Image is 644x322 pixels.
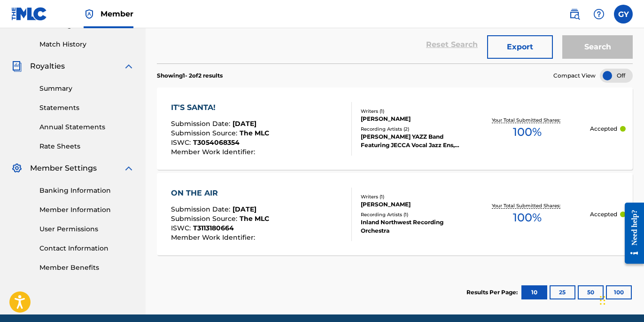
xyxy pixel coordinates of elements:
[39,84,134,94] a: Summary
[171,214,240,223] span: Submission Source :
[39,122,134,132] a: Annual Statements
[39,103,134,113] a: Statements
[193,138,240,147] span: T3054068354
[513,209,542,226] span: 100 %
[361,108,465,115] div: Writers ( 1 )
[171,233,257,242] span: Member Work Identifier :
[39,205,134,215] a: Member Information
[233,205,256,213] span: [DATE]
[30,61,65,72] span: Royalties
[618,193,644,274] iframe: Resource Center
[590,5,608,24] div: Help
[240,129,269,137] span: The MLC
[593,8,605,20] img: help
[171,119,233,128] span: Submission Date :
[11,163,23,174] img: Member Settings
[487,35,553,59] button: Export
[361,193,465,200] div: Writers ( 1 )
[361,126,465,133] div: Recording Artists ( 2 )
[233,119,256,128] span: [DATE]
[101,8,133,19] span: Member
[614,5,633,24] div: User Menu
[466,288,520,297] p: Results Per Page:
[39,263,134,273] a: Member Benefits
[39,243,134,253] a: Contact Information
[590,125,617,133] p: Accepted
[565,5,584,24] a: Public Search
[361,211,465,218] div: Recording Artists ( 1 )
[30,163,97,174] span: Member Settings
[123,61,134,72] img: expand
[361,115,465,123] div: [PERSON_NAME]
[171,129,240,137] span: Submission Source :
[553,71,596,80] span: Compact View
[157,87,633,170] a: IT'S SANTA!Submission Date:[DATE]Submission Source:The MLCISWC:T3054068354Member Work Identifier:...
[361,133,465,149] div: [PERSON_NAME] YAZZ Band Featuring JECCA Vocal Jazz Ens, [PERSON_NAME] YAZZ Band Featuring [PERSON...
[11,61,23,72] img: Royalties
[39,186,134,196] a: Banking Information
[39,141,134,151] a: Rate Sheets
[492,202,563,209] p: Your Total Submitted Shares:
[39,224,134,234] a: User Permissions
[513,124,542,141] span: 100 %
[171,148,257,156] span: Member Work Identifier :
[492,117,563,124] p: Your Total Submitted Shares:
[171,224,193,232] span: ISWC :
[157,71,223,80] p: Showing 1 - 2 of 2 results
[578,285,604,299] button: 50
[171,188,269,199] div: ON THE AIR
[600,286,605,314] div: Drag
[521,285,547,299] button: 10
[171,102,269,113] div: IT'S SANTA!
[569,8,580,20] img: search
[597,277,644,322] iframe: Chat Widget
[11,7,47,21] img: MLC Logo
[123,163,134,174] img: expand
[39,39,134,49] a: Match History
[361,218,465,235] div: Inland Northwest Recording Orchestra
[193,224,234,232] span: T3113180664
[361,200,465,209] div: [PERSON_NAME]
[171,138,193,147] span: ISWC :
[240,214,269,223] span: The MLC
[590,210,617,219] p: Accepted
[84,8,95,20] img: Top Rightsholder
[550,285,575,299] button: 25
[157,173,633,255] a: ON THE AIRSubmission Date:[DATE]Submission Source:The MLCISWC:T3113180664Member Work Identifier:W...
[171,205,233,213] span: Submission Date :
